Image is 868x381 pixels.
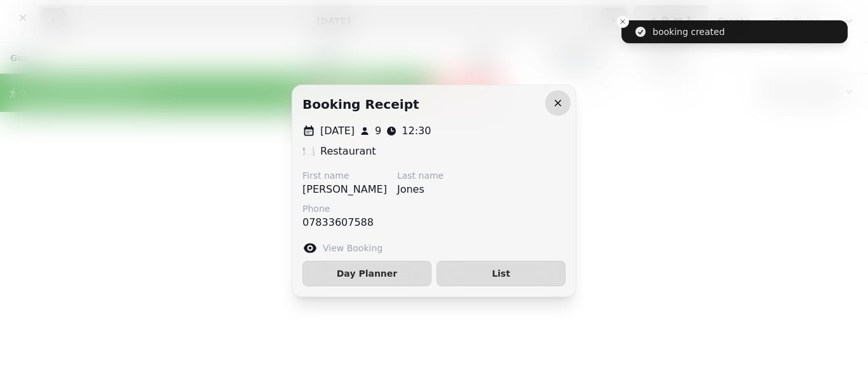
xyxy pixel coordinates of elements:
label: First name [302,169,387,182]
span: List [447,269,555,278]
p: [PERSON_NAME] [302,182,387,197]
span: Day Planner [313,269,421,278]
label: Phone [302,202,374,215]
p: 🍽️ [302,144,315,159]
p: 12:30 [402,123,431,139]
p: Jones [397,182,444,197]
p: 07833607588 [302,215,374,230]
label: Last name [397,169,444,182]
p: [DATE] [320,123,355,139]
p: Restaurant [320,144,376,159]
h2: Booking receipt [302,95,419,113]
button: Day Planner [302,261,431,286]
button: List [437,261,566,286]
p: 9 [375,123,381,139]
label: View Booking [323,242,383,254]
